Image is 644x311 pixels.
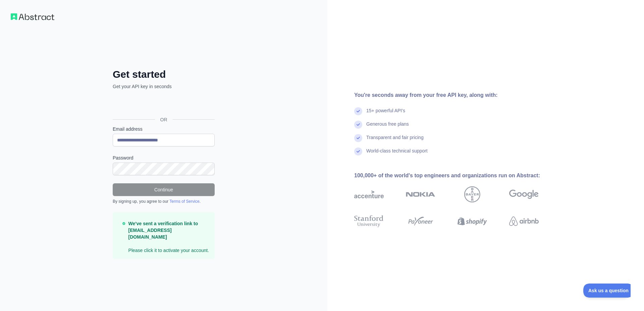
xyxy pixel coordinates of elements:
[113,68,215,80] h2: Get started
[113,154,215,161] label: Password
[366,134,424,147] div: Transparent and fair pricing
[155,116,173,123] span: OR
[509,186,539,202] img: google
[354,134,362,142] img: check mark
[113,83,215,90] p: Get your API key in seconds
[366,107,405,121] div: 15+ powerful API's
[354,91,560,99] div: You're seconds away from your free API key, along with:
[128,221,198,240] strong: We've sent a verification link to [EMAIL_ADDRESS][DOMAIN_NAME]
[109,97,217,112] iframe: Sign in with Google Button
[169,199,199,204] a: Terms of Service
[354,107,362,115] img: check mark
[366,147,428,161] div: World-class technical support
[354,147,362,155] img: check mark
[113,97,213,112] div: Sign in with Google. Opens in new tab
[509,214,539,229] img: airbnb
[128,220,209,254] p: Please click it to activate your account.
[354,121,362,129] img: check mark
[113,126,215,132] label: Email address
[354,172,560,180] div: 100,000+ of the world's top engineers and organizations run on Abstract:
[583,284,631,298] iframe: Toggle Customer Support
[458,214,487,229] img: shopify
[113,183,215,196] button: Continue
[354,186,384,202] img: accenture
[113,199,215,204] div: By signing up, you agree to our .
[366,121,409,134] div: Generous free plans
[406,186,435,202] img: nokia
[406,214,435,229] img: payoneer
[11,13,54,20] img: Workflow
[464,186,480,202] img: bayer
[354,214,384,229] img: stanford university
